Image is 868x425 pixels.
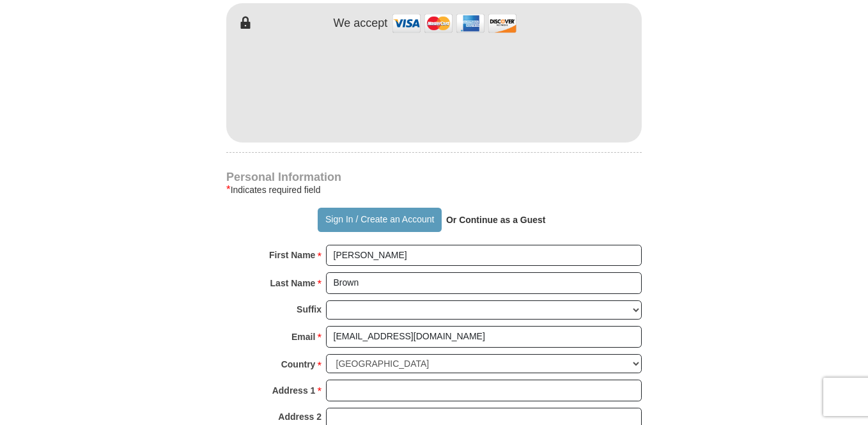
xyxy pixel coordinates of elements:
button: Sign In / Create an Account [318,208,441,232]
strong: Email [291,328,315,346]
strong: Last Name [270,274,316,292]
h4: We accept [334,17,388,31]
h4: Personal Information [226,172,642,182]
strong: Country [281,355,316,373]
strong: First Name [269,246,315,264]
strong: Suffix [297,300,322,318]
strong: Address 1 [272,382,316,399]
strong: Or Continue as a Guest [446,215,546,225]
img: credit cards accepted [391,10,518,37]
div: Indicates required field [226,182,642,197]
